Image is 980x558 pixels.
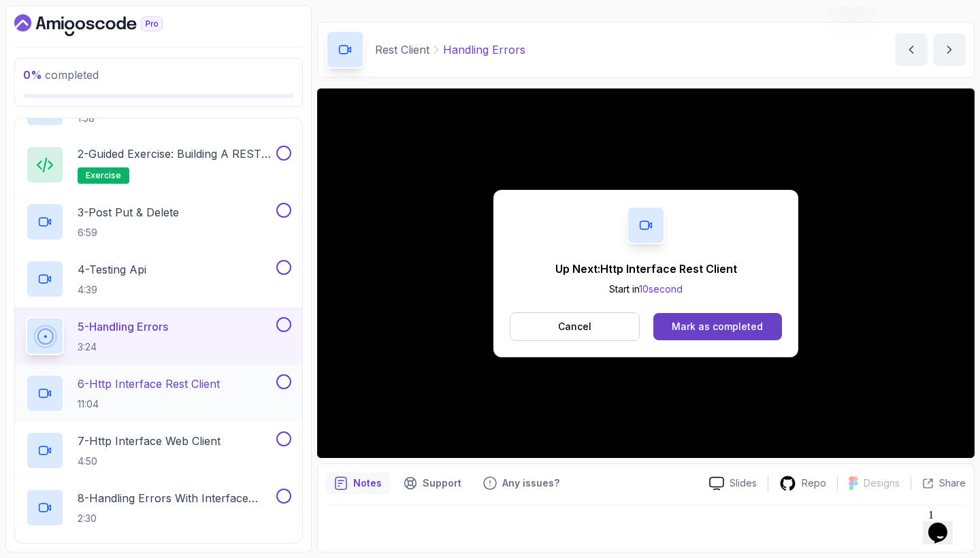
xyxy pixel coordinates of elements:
[672,320,763,333] div: Mark as completed
[864,476,900,490] p: Designs
[78,318,168,335] p: 5 - Handling Errors
[78,455,220,468] p: 4:50
[558,320,591,333] p: Cancel
[353,476,382,490] p: Notes
[502,476,559,490] p: Any issues?
[26,146,291,184] button: 2-Guided Exercise: Building a REST Clientexercise
[375,42,429,58] p: Rest Client
[26,489,291,527] button: 8-Handling Errors With Interface Web Client2:30
[510,312,640,341] button: Cancel
[933,33,966,66] button: next content
[653,313,782,340] button: Mark as completed
[78,376,220,392] p: 6 - Http Interface Rest Client
[78,512,274,525] p: 2:30
[475,472,568,494] button: Feedback button
[768,475,837,492] a: Repo
[78,490,274,506] p: 8 - Handling Errors With Interface Web Client
[395,472,470,494] button: Support button
[639,283,683,295] span: 10 second
[26,260,291,298] button: 4-Testing Api4:39
[26,374,291,412] button: 6-Http Interface Rest Client11:04
[23,68,99,82] span: completed
[555,282,737,296] p: Start in
[26,203,291,241] button: 3-Post Put & Delete6:59
[78,340,168,354] p: 3:24
[326,472,390,494] button: notes button
[78,146,274,162] p: 2 - Guided Exercise: Building a REST Client
[14,14,194,36] a: Dashboard
[895,33,928,66] button: previous content
[26,431,291,470] button: 7-Http Interface Web Client4:50
[730,476,757,490] p: Slides
[86,170,121,181] span: exercise
[939,476,966,490] p: Share
[23,68,42,82] span: 0 %
[78,204,179,220] p: 3 - Post Put & Delete
[78,226,179,240] p: 6:59
[443,42,525,58] p: Handling Errors
[78,112,193,125] p: 1:58
[802,476,826,490] p: Repo
[911,476,966,490] button: Share
[317,88,975,458] iframe: 4 - Handling Errors
[423,476,461,490] p: Support
[78,283,146,297] p: 4:39
[78,397,220,411] p: 11:04
[26,317,291,355] button: 5-Handling Errors3:24
[555,261,737,277] p: Up Next: Http Interface Rest Client
[698,476,768,491] a: Slides
[78,261,146,278] p: 4 - Testing Api
[78,433,220,449] p: 7 - Http Interface Web Client
[923,504,966,544] iframe: chat widget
